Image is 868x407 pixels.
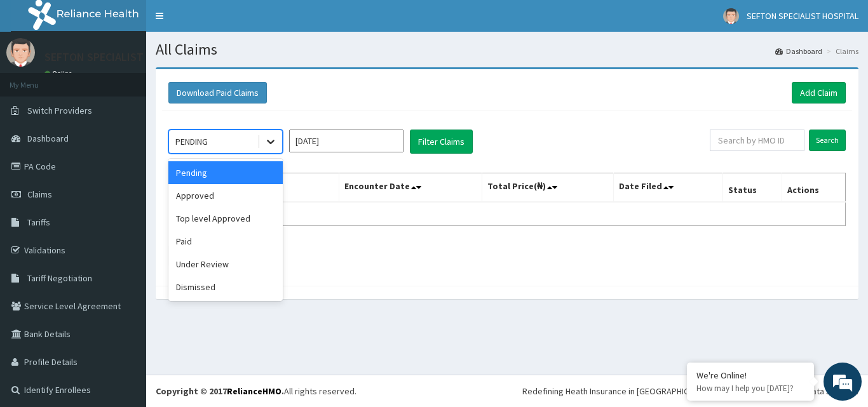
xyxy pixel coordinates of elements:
[27,189,52,200] span: Claims
[44,69,75,78] a: Online
[168,184,283,207] div: Approved
[339,173,482,203] th: Encounter Date
[156,385,284,397] strong: Copyright © 2017 .
[146,375,868,407] footer: All rights reserved.
[747,10,858,22] span: SEFTON SPECIALIST HOSPITAL
[227,385,281,397] a: RelianceHMO
[710,130,804,151] input: Search by HMO ID
[168,82,267,103] button: Download Paid Claims
[482,173,614,203] th: Total Price(₦)
[168,253,283,276] div: Under Review
[824,46,858,57] li: Claims
[792,82,846,103] a: Add Claim
[175,135,208,148] div: PENDING
[809,130,846,151] input: Search
[696,370,804,381] div: We're Online!
[723,8,739,24] img: User Image
[6,38,35,67] img: User Image
[168,161,283,184] div: Pending
[27,133,69,144] span: Dashboard
[410,130,473,154] button: Filter Claims
[168,230,283,253] div: Paid
[614,173,723,203] th: Date Filed
[782,173,845,203] th: Actions
[27,105,92,116] span: Switch Providers
[696,383,804,394] p: How may I help you today?
[775,46,822,57] a: Dashboard
[27,217,50,228] span: Tariffs
[289,130,403,152] input: Select Month and Year
[156,41,858,58] h1: All Claims
[522,385,858,397] div: Redefining Heath Insurance in [GEOGRAPHIC_DATA] using Telemedicine and Data Science!
[27,272,92,284] span: Tariff Negotiation
[168,276,283,298] div: Dismissed
[44,51,196,63] p: SEFTON SPECIALIST HOSPITAL
[723,173,782,203] th: Status
[168,207,283,230] div: Top level Approved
